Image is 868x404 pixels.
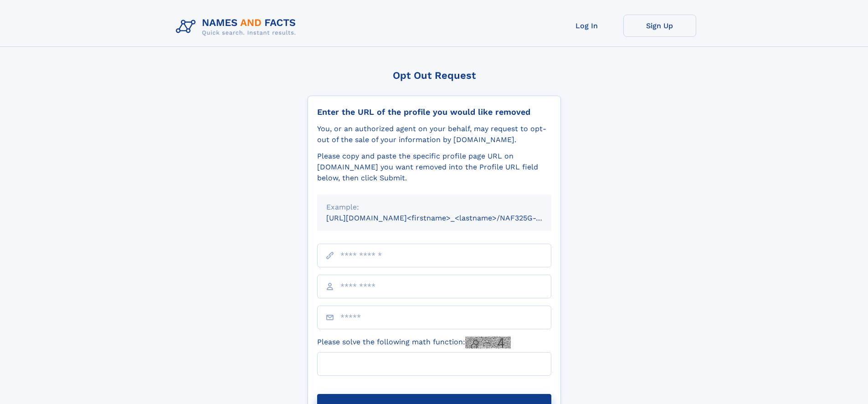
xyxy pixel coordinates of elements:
[550,15,623,37] a: Log In
[317,107,551,117] div: Enter the URL of the profile you would like removed
[326,202,542,213] div: Example:
[308,70,561,81] div: Opt Out Request
[317,337,511,348] label: Please solve the following math function:
[623,15,696,37] a: Sign Up
[317,151,551,184] div: Please copy and paste the specific profile page URL on [DOMAIN_NAME] you want removed into the Pr...
[326,214,569,222] small: [URL][DOMAIN_NAME]<firstname>_<lastname>/NAF325G-xxxxxxxx
[317,123,551,145] div: You, or an authorized agent on your behalf, may request to opt-out of the sale of your informatio...
[172,15,303,39] img: Logo Names and Facts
